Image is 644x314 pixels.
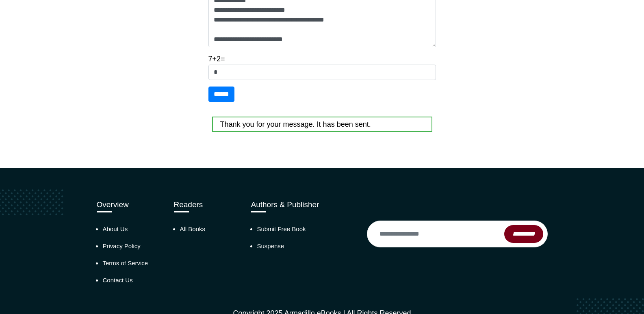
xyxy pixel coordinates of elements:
[257,243,284,249] a: Suspense
[212,117,432,132] div: Thank you for your message. It has been sent.
[103,243,141,249] a: Privacy Policy
[103,225,128,232] a: About Us
[257,225,306,232] a: Submit Free Book
[217,55,221,63] span: 2
[208,55,212,63] span: 7
[221,55,225,63] span: =
[180,225,206,232] a: All Books
[97,200,162,210] h3: Overview
[103,277,133,284] a: Contact Us
[103,260,148,266] a: Terms of Service
[251,200,355,210] h3: Authors & Publisher
[174,200,239,210] h3: Readers
[212,55,217,63] span: +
